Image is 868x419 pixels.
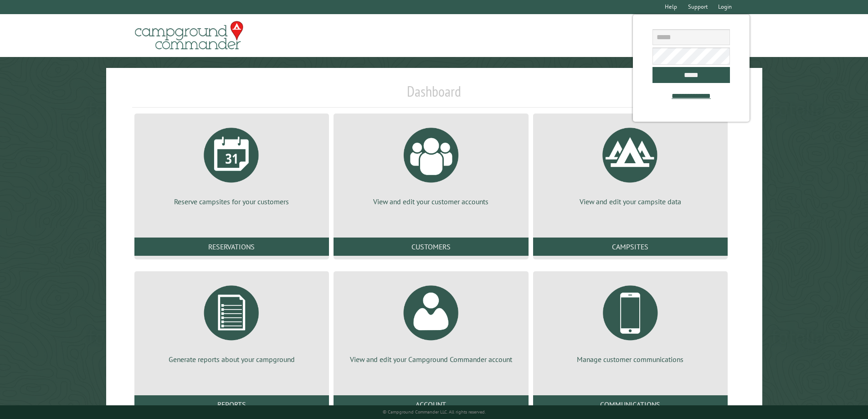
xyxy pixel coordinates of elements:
[544,121,717,207] a: View and edit your campsite data
[544,354,717,364] p: Manage customer communications
[334,395,528,414] a: Account
[145,354,318,364] p: Generate reports about your campground
[134,238,329,256] a: Reservations
[334,238,528,256] a: Customers
[145,197,318,207] p: Reserve campsites for your customers
[344,279,517,364] a: View and edit your Campground Commander account
[533,238,728,256] a: Campsites
[132,83,736,108] h1: Dashboard
[134,395,329,414] a: Reports
[544,279,717,364] a: Manage customer communications
[145,121,318,207] a: Reserve campsites for your customers
[145,279,318,364] a: Generate reports about your campground
[544,197,717,207] p: View and edit your campsite data
[344,121,517,207] a: View and edit your customer accounts
[132,18,246,53] img: Campground Commander
[383,409,486,415] small: © Campground Commander LLC. All rights reserved.
[533,395,728,414] a: Communications
[344,354,517,364] p: View and edit your Campground Commander account
[344,197,517,207] p: View and edit your customer accounts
